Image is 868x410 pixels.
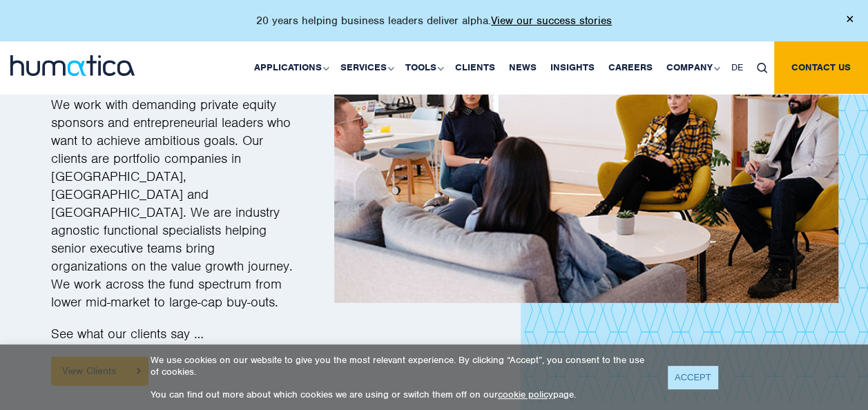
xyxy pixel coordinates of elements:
[731,61,743,73] span: DE
[543,41,601,94] a: Insights
[448,41,502,94] a: Clients
[498,389,553,400] a: cookie policy
[247,41,334,94] a: Applications
[502,41,543,94] a: News
[256,14,612,28] p: 20 years helping business leaders deliver alpha.
[774,41,868,94] a: Contact us
[757,63,767,73] img: search_icon
[668,366,718,389] a: ACCEPT
[10,55,135,76] img: logo
[724,41,750,94] a: DE
[151,389,650,400] p: You can find out more about which cookies we are using or switch them off on our page.
[51,325,293,357] p: See what our clients say …
[659,41,724,94] a: Company
[334,41,398,94] a: Services
[601,41,659,94] a: Careers
[491,14,612,28] a: View our success stories
[151,354,650,378] p: We use cookies on our website to give you the most relevant experience. By clicking “Accept”, you...
[51,96,293,325] p: We work with demanding private equity sponsors and entrepreneurial leaders who want to achieve am...
[398,41,448,94] a: Tools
